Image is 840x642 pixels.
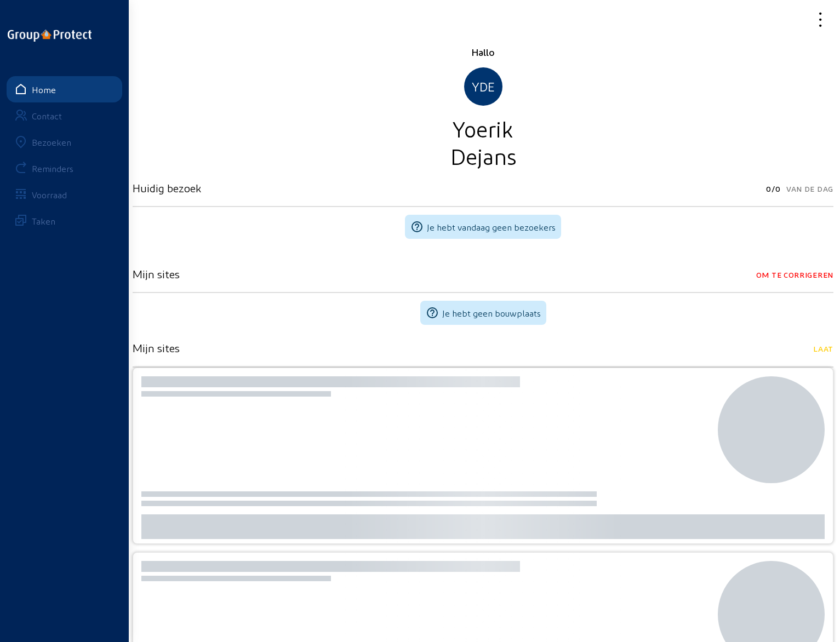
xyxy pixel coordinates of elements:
[133,181,201,194] h3: Huidig bezoek
[133,114,833,142] div: Yoerik
[133,142,833,169] div: Dejans
[813,341,833,357] span: Laat
[32,137,71,147] div: Bezoeken
[32,111,62,121] div: Contact
[133,341,180,354] h3: Mijn sites
[427,222,556,232] span: Je hebt vandaag geen bezoekers
[464,67,502,106] div: YDE
[756,267,833,283] span: Om te corrigeren
[426,306,439,319] mat-icon: help_outline
[7,102,122,129] a: Contact
[410,220,424,233] mat-icon: help_outline
[442,308,541,318] span: Je hebt geen bouwplaats
[8,30,92,42] img: logo-oneline.png
[7,181,122,208] a: Voorraad
[133,267,180,280] h3: Mijn sites
[32,84,56,95] div: Home
[32,216,55,226] div: Taken
[133,45,833,59] div: Hallo
[786,181,833,197] span: Van de dag
[7,129,122,155] a: Bezoeken
[32,163,73,174] div: Reminders
[766,181,781,197] span: 0/0
[7,155,122,181] a: Reminders
[7,76,122,102] a: Home
[7,208,122,234] a: Taken
[32,190,67,200] div: Voorraad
